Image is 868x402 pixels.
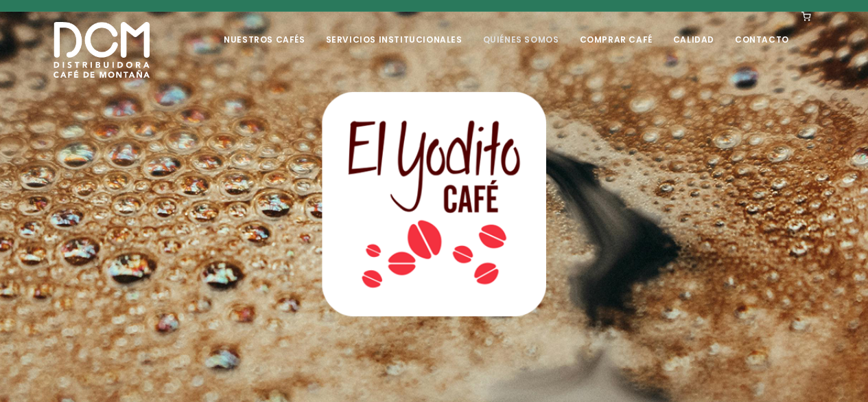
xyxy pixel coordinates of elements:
a: Servicios Institucionales [317,13,470,45]
a: Contacto [727,13,797,45]
a: Comprar Café [571,13,660,45]
a: Calidad [664,13,722,45]
a: Quiénes Somos [474,13,567,45]
a: Nuestros Cafés [215,13,313,45]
